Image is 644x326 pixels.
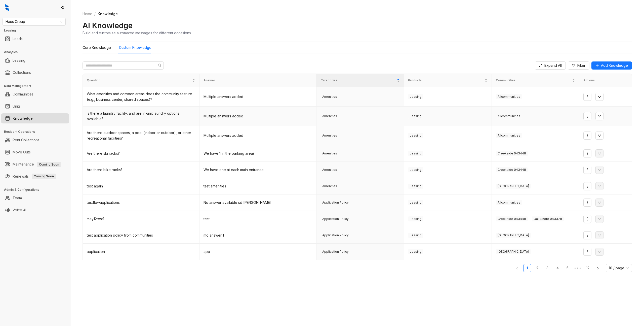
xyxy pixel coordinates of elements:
button: Add Knowledge [591,61,632,70]
span: Amenities [320,167,339,172]
span: All communities [496,114,522,119]
span: Leasing [408,114,423,119]
span: more [585,184,589,188]
li: Voice AI [1,205,69,215]
a: Communities [13,89,33,99]
span: All communities [496,94,522,99]
li: Next Page [594,264,602,272]
span: search [158,63,162,68]
span: Application Policy [320,216,350,221]
a: 2 [534,264,541,272]
a: Collections [13,68,31,78]
div: Is there a laundry facility, and are in-unit laundry options available? [87,111,195,122]
td: test [199,211,316,227]
span: Products [408,78,483,83]
td: Multiple answers added [199,87,316,107]
div: Are there ski racks? [87,151,195,156]
a: Leads [13,34,23,44]
li: 5 [563,264,572,272]
div: Build and customize automated messages for different occasions. [83,30,192,36]
span: plus [595,64,599,67]
span: more [585,168,589,172]
h3: Leasing [4,28,70,33]
span: Creekside 043448 [496,151,528,156]
span: Leasing [408,167,423,172]
span: more [585,151,589,155]
li: Previous Page [513,264,521,272]
span: Amenities [320,151,339,156]
span: Amenities [320,133,339,138]
span: more [585,201,589,205]
a: 3 [544,264,551,272]
div: application [87,249,195,254]
button: left [513,264,521,272]
span: Amenities [320,184,339,189]
span: expand-alt [539,64,542,67]
a: Home [82,11,93,17]
span: Amenities [320,114,339,119]
li: Leasing [1,55,69,66]
span: Leasing [408,249,423,254]
span: more [585,250,589,254]
li: Collections [1,68,69,78]
td: No answer available sd [PERSON_NAME] [199,194,316,211]
li: / [94,11,96,17]
span: Coming Soon [37,162,61,167]
div: Are there bike racks? [87,167,195,173]
td: app [199,244,316,260]
div: What amenities and common areas does the community feature (e.g., business center, shared spaces)? [87,91,195,102]
div: test application policy from communities [87,233,195,238]
a: Units [13,101,21,111]
button: Filter [568,61,589,70]
a: 1 [524,264,531,272]
span: down [597,134,601,138]
a: 5 [564,264,571,272]
span: right [596,267,599,270]
a: 12 [584,264,591,272]
span: Expand All [544,63,562,68]
span: Add Knowledge [601,63,628,68]
li: Knowledge [1,113,69,123]
h3: Admin & Configurations [4,187,70,192]
span: All communities [496,133,522,138]
span: down [597,114,601,118]
h3: Data Management [4,84,70,88]
a: Rent Collections [13,135,39,145]
li: Rent Collections [1,135,69,145]
th: Products [404,74,492,87]
a: Knowledge [13,113,33,123]
span: ••• [574,264,582,272]
li: Move Outs [1,147,69,157]
span: Leasing [408,200,423,205]
span: Leasing [408,233,423,238]
li: 12 [584,264,592,272]
td: mo answer 1 [199,227,316,244]
td: We have 1 in the parking area? [199,145,316,162]
span: Leasing [408,216,423,221]
span: more [585,217,589,221]
a: 4 [554,264,561,272]
a: Team [13,193,22,203]
a: Voice AI [13,205,26,215]
th: Question [83,74,199,87]
span: [GEOGRAPHIC_DATA] [496,233,531,238]
span: Oak Shore 043378 [532,216,564,221]
span: more [585,114,589,118]
span: Application Policy [320,200,350,205]
span: filter [572,64,575,67]
span: Application Policy [320,249,350,254]
span: Knowledge [98,12,118,16]
th: Communities [492,74,579,87]
li: Maintenance [1,159,69,169]
span: [GEOGRAPHIC_DATA] [496,249,531,254]
div: testflowapplications [87,200,195,205]
span: more [585,233,589,237]
th: Actions [579,74,632,87]
div: test again [87,183,195,189]
h3: Analytics [4,50,70,54]
img: logo [5,4,9,11]
div: Core Knowledge [83,45,111,50]
h2: AI Knowledge [83,21,133,30]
